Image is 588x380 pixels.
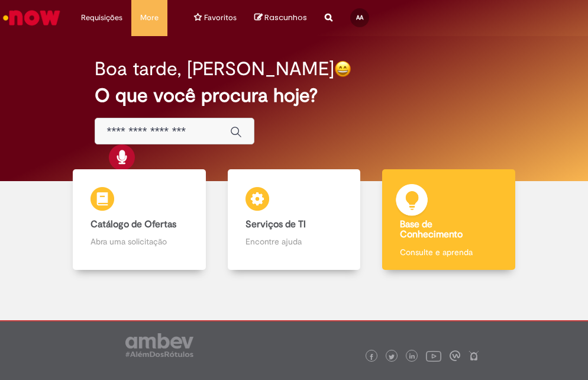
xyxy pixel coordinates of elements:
[81,12,122,24] span: Requisições
[426,348,441,363] img: logo_footer_youtube.png
[204,12,237,24] span: Favoritos
[140,12,159,24] span: More
[95,59,334,79] h2: Boa tarde, [PERSON_NAME]
[125,333,193,357] img: logo_footer_ambev_rotulo_gray.png
[409,353,415,360] img: logo_footer_linkedin.png
[254,12,307,23] a: No momento, sua lista de rascunhos tem 0 Itens
[245,236,343,247] p: Encontre ajuda
[334,60,351,78] img: happy-face.png
[450,350,460,361] img: logo_footer_workplace.png
[91,218,176,230] b: Catálogo de Ofertas
[217,169,371,270] a: Serviços de TI Encontre ajuda
[91,236,188,247] p: Abra uma solicitação
[1,6,62,30] img: ServiceNow
[400,218,463,241] b: Base de Conhecimento
[356,14,363,21] span: AA
[371,169,526,270] a: Base de Conhecimento Consulte e aprenda
[264,12,307,23] span: Rascunhos
[469,350,479,361] img: logo_footer_naosei.png
[245,218,306,230] b: Serviços de TI
[95,85,494,106] h2: O que você procura hoje?
[369,354,374,360] img: logo_footer_facebook.png
[389,354,395,360] img: logo_footer_twitter.png
[400,246,497,258] p: Consulte e aprenda
[62,169,217,270] a: Catálogo de Ofertas Abra uma solicitação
